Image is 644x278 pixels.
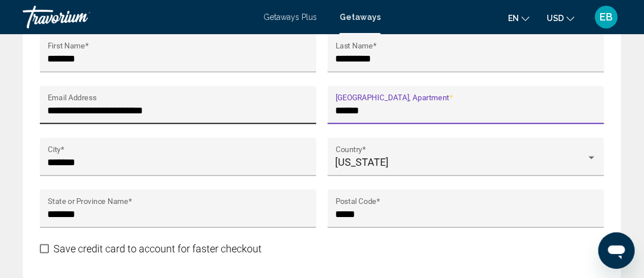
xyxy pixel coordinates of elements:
a: Travorium [23,6,252,28]
span: USD [547,14,564,23]
a: Getaways Plus [263,13,317,22]
span: Save credit card to account for faster checkout [53,243,262,255]
span: EB [600,11,613,23]
span: en [508,14,519,23]
span: [US_STATE] [336,156,389,168]
button: Change currency [547,10,575,26]
button: Change language [508,10,530,26]
iframe: Botón para iniciar la ventana de mensajería [598,232,635,269]
button: User Menu [592,5,621,29]
a: Getaways [340,13,381,22]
